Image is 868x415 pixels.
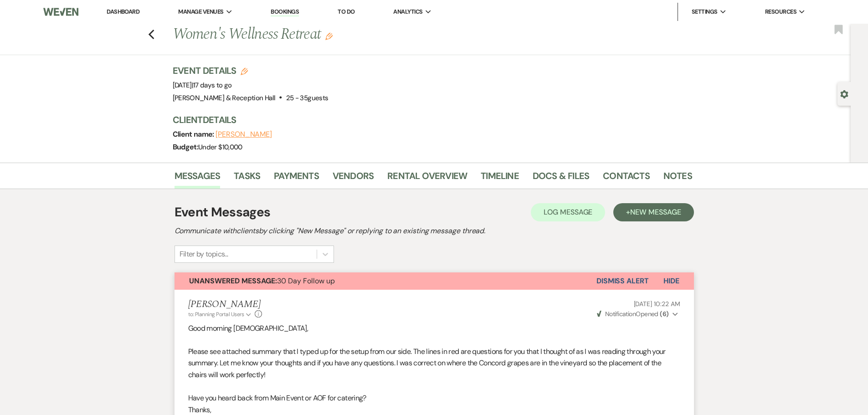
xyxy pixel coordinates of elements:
span: Budget: [173,142,199,152]
a: Dashboard [107,8,139,15]
img: Weven Logo [43,2,78,21]
span: Settings [692,7,718,16]
a: Notes [663,169,692,189]
a: Docs & Files [533,169,589,189]
span: 30 Day Follow up [189,276,335,286]
h1: Women's Wellness Retreat [173,24,581,46]
span: [PERSON_NAME] & Reception Hall [173,93,276,102]
a: Rental Overview [387,169,467,189]
strong: Unanswered Message: [189,276,277,286]
h1: Event Messages [175,203,271,222]
span: | [192,81,232,90]
a: Timeline [481,169,519,189]
a: Bookings [271,8,299,16]
p: Good morning [DEMOGRAPHIC_DATA], [188,323,680,334]
span: Resources [765,7,796,16]
a: Payments [274,169,319,189]
div: Filter by topics... [180,249,228,260]
h3: Event Details [173,64,329,77]
span: [DATE] [173,81,232,90]
h5: [PERSON_NAME] [188,299,262,310]
span: Hide [663,276,679,286]
button: to: Planning Portal Users [188,310,253,318]
a: Messages [175,169,221,189]
button: Log Message [531,203,605,221]
strong: ( 6 ) [660,310,668,318]
button: +New Message [613,203,693,221]
span: to: Planning Portal Users [188,311,244,318]
p: Please see attached summary that I typed up for the setup from our side. The lines in red are que... [188,346,680,381]
button: NotificationOpened (6) [596,309,680,319]
span: Client name: [173,129,216,139]
h2: Communicate with clients by clicking "New Message" or replying to an existing message thread. [175,225,694,236]
button: Edit [325,32,333,40]
a: Tasks [234,169,260,189]
span: Analytics [393,7,422,16]
button: Unanswered Message:30 Day Follow up [175,272,596,290]
span: Opened [597,310,669,318]
span: Manage Venues [178,7,223,16]
span: Log Message [544,207,592,217]
button: Dismiss Alert [596,272,649,290]
span: [DATE] 10:22 AM [634,300,680,308]
span: New Message [630,207,681,217]
a: Vendors [333,169,374,189]
span: 25 - 35 guests [286,93,329,102]
button: [PERSON_NAME] [216,131,272,138]
button: Open lead details [840,89,848,98]
span: Under $10,000 [198,143,242,152]
h3: Client Details [173,113,683,126]
p: Have you heard back from Main Event or AOF for catering? [188,392,680,404]
a: To Do [338,8,354,15]
button: Hide [649,272,694,290]
span: Notification [605,310,636,318]
a: Contacts [603,169,650,189]
span: 17 days to go [193,81,232,90]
